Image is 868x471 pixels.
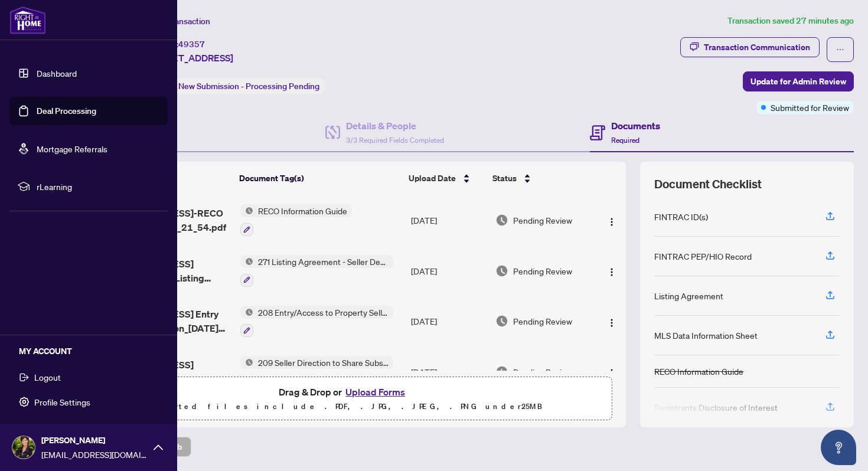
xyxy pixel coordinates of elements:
[240,204,253,217] img: Status Icon
[34,392,90,411] span: Profile Settings
[495,365,508,378] img: Document Status
[607,368,616,378] img: Logo
[727,14,854,28] article: Transaction saved 27 minutes ago
[513,315,572,328] span: Pending Review
[492,172,517,185] span: Status
[9,392,168,412] button: Profile Settings
[34,368,61,387] span: Logout
[147,16,210,27] span: View Transaction
[240,255,393,287] button: Status Icon271 Listing Agreement - Seller Designated Representation Agreement Authority to Offer ...
[488,162,593,195] th: Status
[253,356,393,369] span: 209 Seller Direction to Share Substance of Offers
[240,306,253,319] img: Status Icon
[602,211,621,230] button: Logo
[37,180,159,193] span: rLearning
[513,214,572,227] span: Pending Review
[253,204,352,217] span: RECO Information Guide
[76,377,611,421] span: Drag & Drop orUpload FormsSupported files include .PDF, .JPG, .JPEG, .PNG under25MB
[253,255,393,268] span: 271 Listing Agreement - Seller Designated Representation Agreement Authority to Offer for Sale
[12,436,35,459] img: Profile Icon
[253,306,393,319] span: 208 Entry/Access to Property Seller Acknowledgement
[611,136,639,145] span: Required
[9,6,46,34] img: logo
[821,430,856,465] button: Open asap
[743,71,854,91] button: Update for Admin Review
[346,136,444,145] span: 3/3 Required Fields Completed
[342,384,409,400] button: Upload Forms
[41,448,148,461] span: [EMAIL_ADDRESS][DOMAIN_NAME]
[178,81,319,91] span: New Submission - Processing Pending
[602,362,621,381] button: Logo
[9,367,168,387] button: Logout
[602,312,621,331] button: Logo
[404,162,488,195] th: Upload Date
[240,356,253,369] img: Status Icon
[513,264,572,277] span: Pending Review
[240,204,352,236] button: Status IconRECO Information Guide
[146,78,324,94] div: Status:
[406,246,491,296] td: [DATE]
[406,346,491,397] td: [DATE]
[146,51,233,65] span: [STREET_ADDRESS]
[602,261,621,280] button: Logo
[346,119,444,133] h4: Details & People
[654,289,723,302] div: Listing Agreement
[406,296,491,347] td: [DATE]
[234,162,404,195] th: Document Tag(s)
[37,143,107,154] a: Mortgage Referrals
[240,356,393,388] button: Status Icon209 Seller Direction to Share Substance of Offers
[37,68,77,78] a: Dashboard
[750,72,846,91] span: Update for Admin Review
[279,384,409,400] span: Drag & Drop or
[178,39,205,50] span: 49357
[611,119,660,133] h4: Documents
[654,176,762,192] span: Document Checklist
[41,434,148,447] span: [PERSON_NAME]
[680,37,820,57] button: Transaction Communication
[836,45,844,54] span: ellipsis
[771,101,849,114] span: Submitted for Review
[240,255,253,268] img: Status Icon
[513,365,572,378] span: Pending Review
[654,365,743,378] div: RECO Information Guide
[607,217,616,227] img: Logo
[37,106,96,116] a: Deal Processing
[607,267,616,277] img: Logo
[495,214,508,227] img: Document Status
[654,250,752,263] div: FINTRAC PEP/HIO Record
[704,38,810,57] div: Transaction Communication
[654,210,708,223] div: FINTRAC ID(s)
[19,345,168,358] h5: MY ACCOUNT
[607,318,616,328] img: Logo
[406,195,491,246] td: [DATE]
[495,315,508,328] img: Document Status
[240,306,393,338] button: Status Icon208 Entry/Access to Property Seller Acknowledgement
[409,172,456,185] span: Upload Date
[83,400,604,414] p: Supported files include .PDF, .JPG, .JPEG, .PNG under 25 MB
[654,329,758,342] div: MLS Data Information Sheet
[495,264,508,277] img: Document Status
